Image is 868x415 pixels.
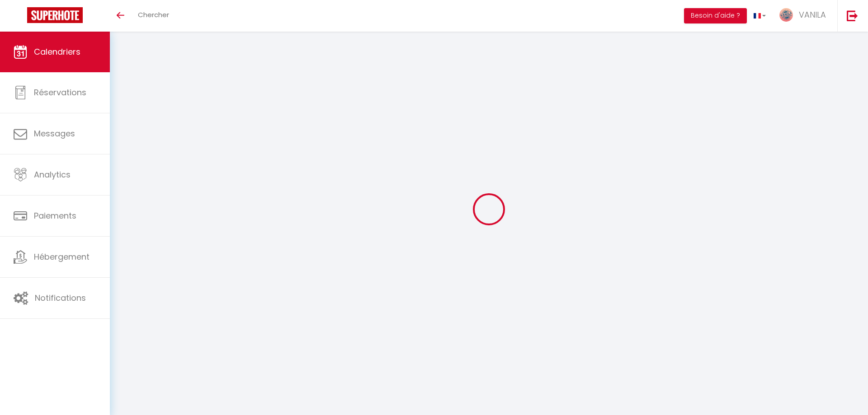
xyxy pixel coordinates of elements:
[34,46,80,57] span: Calendriers
[847,10,858,21] img: logout
[34,128,75,139] span: Messages
[779,8,793,22] img: ...
[799,9,826,20] span: VANILA
[35,292,86,303] span: Notifications
[27,7,83,23] img: Super Booking
[34,210,76,221] span: Paiements
[684,8,747,23] button: Besoin d'aide ?
[34,169,71,180] span: Analytics
[34,87,86,98] span: Réservations
[138,10,169,19] span: Chercher
[34,251,90,262] span: Hébergement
